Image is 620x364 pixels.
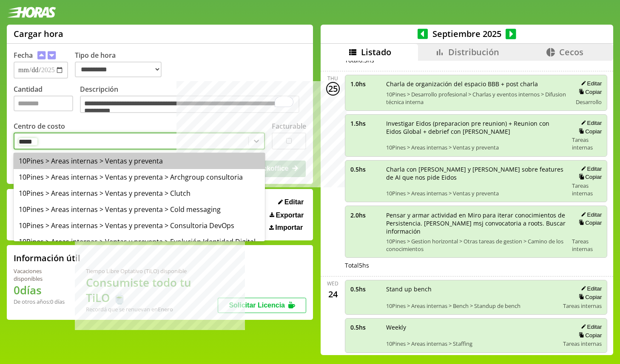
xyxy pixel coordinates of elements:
button: Copiar [576,88,602,96]
label: Descripción [80,85,306,116]
button: Editar [276,198,306,206]
span: 1.5 hs [350,119,380,127]
button: Editar [578,211,602,218]
div: 10Pines > Areas internas > Ventas y preventa > Clutch [14,185,265,201]
select: Tipo de hora [75,62,162,77]
label: Cantidad [14,85,80,116]
span: Distribución [448,46,499,58]
span: Tareas internas [572,136,602,151]
span: Tareas internas [563,340,602,347]
span: Desarrollo [576,98,602,106]
div: 24 [326,287,340,301]
button: Copiar [576,173,602,181]
span: Editar [284,198,304,206]
span: 10Pines > Areas internas > Ventas y preventa [386,189,566,197]
span: 0.5 hs [350,165,380,173]
span: Listado [361,46,391,58]
span: 10Pines > Desarrollo profesional > Charlas y eventos internos > Difusion técnica interna [386,90,566,106]
span: Stand up bench [386,285,557,293]
span: Charla de organización del espacio BBB + post charla [386,80,566,88]
span: Charla con [PERSON_NAME] y [PERSON_NAME] sobre features de AI que nos pide Eidos [386,165,566,181]
span: 2.0 hs [350,211,380,219]
label: Facturable [272,121,306,131]
div: Recordá que se renuevan en [86,305,218,313]
h1: Cargar hora [14,28,63,40]
span: Weekly [386,323,557,331]
div: 10Pines > Areas internas > Ventas y preventa [14,153,265,169]
div: Tiempo Libre Optativo (TiLO) disponible [86,267,218,275]
span: Importar [275,224,303,231]
button: Editar [578,323,602,330]
button: Editar [578,165,602,172]
button: Editar [578,119,602,127]
b: Enero [158,305,173,313]
input: Cantidad [14,96,73,111]
div: Thu [327,75,338,82]
span: 0.5 hs [350,285,380,293]
button: Solicitar Licencia [218,298,306,313]
textarea: To enrich screen reader interactions, please activate Accessibility in Grammarly extension settings [80,96,299,113]
span: 10Pines > Areas internas > Ventas y preventa [386,144,566,151]
button: Copiar [576,128,602,135]
span: 1.0 hs [350,80,380,88]
button: Copiar [576,219,602,226]
span: Tareas internas [563,302,602,310]
span: Tareas internas [572,237,602,253]
button: Exportar [267,211,306,220]
span: Septiembre 2025 [428,28,506,40]
span: Solicitar Licencia [229,302,285,309]
span: Investigar Eidos (preparacion pre reunion) + Reunion con Eidos Global + debrief con [PERSON_NAME] [386,119,566,135]
span: 10Pines > Areas internas > Bench > Standup de bench [386,302,557,310]
h1: 0 días [14,282,65,298]
img: logotipo [7,7,56,18]
div: Wed [327,280,338,287]
h1: Consumiste todo tu TiLO 🍵 [86,275,218,305]
div: 10Pines > Areas internas > Ventas y preventa > Cold messaging [14,201,265,217]
div: scrollable content [321,61,613,354]
span: Cecos [559,46,583,58]
label: Centro de costo [14,121,65,131]
span: 10Pines > Areas internas > Staffing [386,340,557,347]
span: 0.5 hs [350,323,380,331]
div: De otros años: 0 días [14,298,65,305]
div: Total 5 hs [345,261,608,269]
span: Pensar y armar actividad en Miro para iterar conocimientos de Persistencia. [PERSON_NAME] msj con... [386,211,566,235]
div: 25 [326,82,340,96]
div: 10Pines > Areas internas > Ventas y preventa > Evolución Identidad Digital [14,234,265,250]
button: Copiar [576,293,602,301]
button: Copiar [576,332,602,339]
div: 10Pines > Areas internas > Ventas y preventa > Consultoria DevOps [14,217,265,234]
label: Fecha [14,51,33,60]
div: Vacaciones disponibles [14,267,65,282]
span: Tareas internas [572,182,602,197]
h2: Información útil [14,252,80,264]
span: Exportar [276,212,304,219]
button: Editar [578,80,602,87]
button: Editar [578,285,602,292]
span: 10Pines > Gestion horizontal > Otras tareas de gestion > Camino de los conocimientos [386,237,566,253]
div: 10Pines > Areas internas > Ventas y preventa > Archgroup consultoria [14,169,265,185]
label: Tipo de hora [75,51,168,79]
